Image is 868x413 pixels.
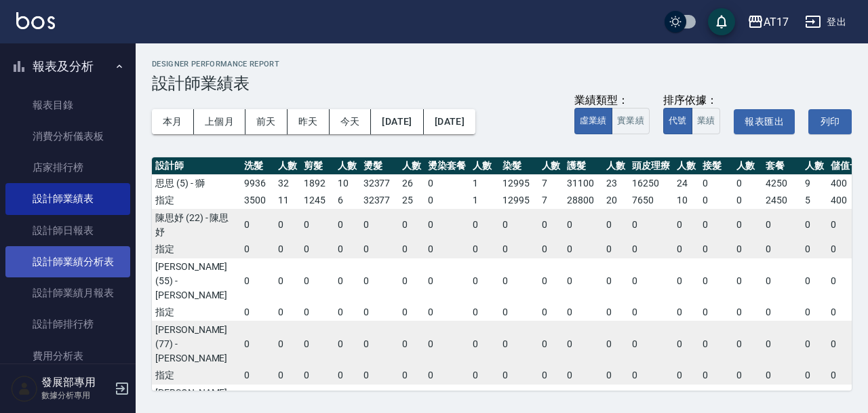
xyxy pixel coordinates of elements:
td: 0 [399,367,425,385]
td: 0 [762,367,802,385]
td: 0 [334,367,360,385]
td: 0 [360,258,399,304]
td: 0 [360,241,399,258]
button: 實業績 [612,108,650,134]
td: 0 [334,304,360,321]
td: 0 [564,367,603,385]
a: 設計師排行榜 [5,309,130,340]
td: 0 [564,241,603,258]
td: 0 [360,367,399,385]
td: 0 [538,241,564,258]
td: 7650 [629,192,673,210]
a: 費用分析表 [5,340,130,372]
td: 0 [673,258,699,304]
td: 0 [802,258,827,304]
td: 16250 [629,174,673,192]
td: 400 [827,174,863,192]
td: 0 [762,258,802,304]
td: 0 [733,192,763,210]
td: 0 [629,367,673,385]
td: 0 [399,258,425,304]
td: 0 [241,209,275,241]
a: 設計師日報表 [5,215,130,246]
button: 登出 [800,9,852,35]
th: 人數 [399,157,425,175]
td: 23 [603,174,629,192]
td: 0 [399,241,425,258]
td: 0 [629,209,673,241]
td: 9 [802,174,827,192]
td: 0 [827,304,863,321]
td: 0 [802,367,827,385]
td: 26 [399,174,425,192]
td: 0 [399,321,425,367]
td: 指定 [152,241,241,258]
div: 排序依據： [663,94,721,108]
td: 0 [699,258,733,304]
td: 0 [275,367,300,385]
td: 思思 (5) - 獅 [152,174,241,192]
td: 0 [827,321,863,367]
td: 4250 [762,174,802,192]
td: 0 [564,258,603,304]
td: 0 [629,241,673,258]
td: 0 [733,258,763,304]
th: 人數 [275,157,300,175]
td: 0 [275,321,300,367]
th: 人數 [469,157,499,175]
td: 32377 [360,174,399,192]
td: 0 [564,321,603,367]
td: 0 [699,209,733,241]
td: 0 [275,304,300,321]
td: 24 [673,174,699,192]
td: 0 [300,304,334,321]
td: 0 [538,304,564,321]
td: 指定 [152,304,241,321]
td: 0 [425,321,469,367]
td: 0 [241,367,275,385]
button: save [708,8,735,35]
td: 0 [802,321,827,367]
td: 400 [827,192,863,210]
td: 1 [469,192,499,210]
td: 32 [275,174,300,192]
th: 設計師 [152,157,241,175]
td: 0 [499,367,538,385]
td: 0 [499,304,538,321]
td: 0 [275,258,300,304]
td: 0 [564,209,603,241]
td: [PERSON_NAME](55) - [PERSON_NAME] [152,258,241,304]
th: 護髮 [564,157,603,175]
td: 0 [300,367,334,385]
td: 0 [425,241,469,258]
th: 染髮 [499,157,538,175]
td: 0 [733,321,763,367]
button: 報表匯出 [734,109,795,134]
td: 0 [300,321,334,367]
td: 0 [603,367,629,385]
td: 0 [469,367,499,385]
td: 3500 [241,192,275,210]
td: 0 [425,304,469,321]
td: 0 [399,209,425,241]
td: 5 [802,192,827,210]
button: 列印 [808,109,852,134]
td: 0 [762,241,802,258]
td: [PERSON_NAME](77) - [PERSON_NAME] [152,321,241,367]
td: 0 [334,241,360,258]
td: 0 [334,209,360,241]
td: 0 [538,321,564,367]
td: 0 [399,304,425,321]
th: 人數 [334,157,360,175]
p: 數據分析專用 [41,389,111,401]
td: 1245 [300,192,334,210]
a: 報表目錄 [5,90,130,121]
td: 7 [538,192,564,210]
th: 儲值卡 [827,157,863,175]
button: 報表及分析 [5,49,130,84]
td: 7 [538,174,564,192]
h2: Designer Performance Report [152,60,852,68]
td: 0 [699,321,733,367]
button: 上個月 [194,109,245,134]
td: 11 [275,192,300,210]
